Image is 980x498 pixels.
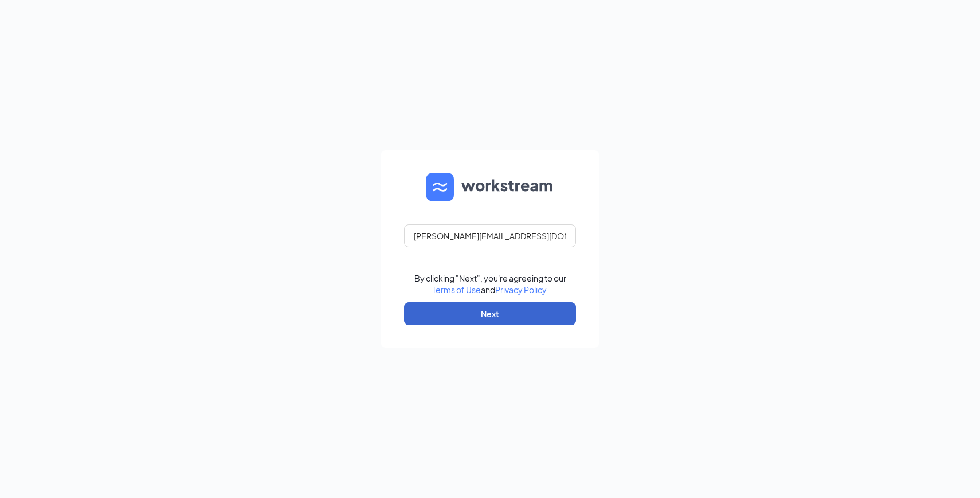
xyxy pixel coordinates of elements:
[404,224,576,247] input: Email
[432,284,481,295] a: Terms of Use
[426,173,554,201] img: WS logo and Workstream text
[495,284,546,295] a: Privacy Policy
[414,272,566,295] div: By clicking "Next", you're agreeing to our and .
[404,302,576,325] button: Next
